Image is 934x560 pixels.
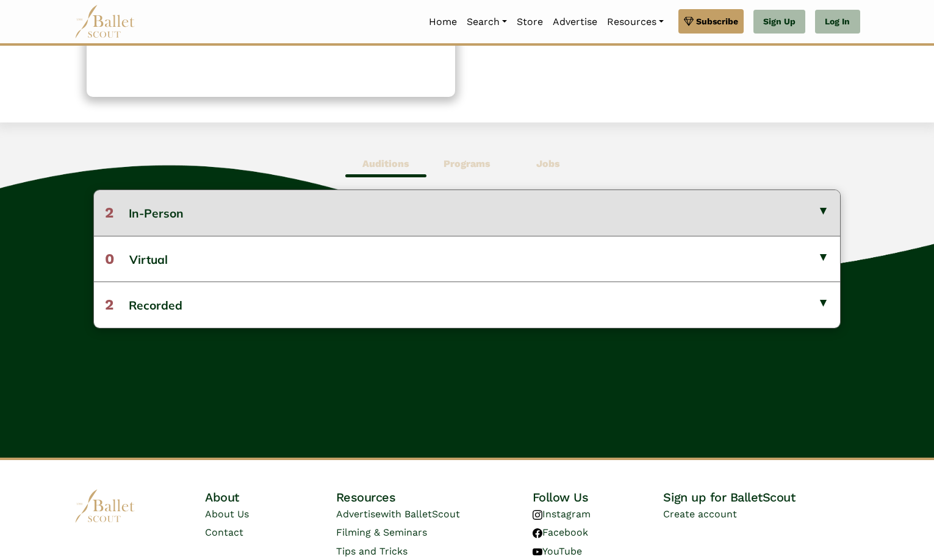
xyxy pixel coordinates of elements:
[533,528,542,538] img: facebook logo
[512,9,548,35] a: Store
[815,10,860,34] a: Log In
[94,236,840,282] button: 0Virtual
[533,545,582,557] a: YouTube
[105,250,114,268] span: 0
[362,158,409,169] b: Auditions
[94,190,840,235] button: 2In-Person
[205,526,243,538] a: Contact
[94,282,840,327] button: 2Recorded
[533,547,542,557] img: youtube logo
[602,9,669,35] a: Resources
[548,9,602,35] a: Advertise
[684,15,694,28] img: gem.svg
[663,508,737,520] a: Create account
[336,545,408,557] a: Tips and Tricks
[462,9,512,35] a: Search
[444,158,490,169] b: Programs
[336,489,533,505] h4: Resources
[536,158,560,169] b: Jobs
[336,508,460,520] a: Advertisewith BalletScout
[533,489,664,505] h4: Follow Us
[533,510,542,520] img: instagram logo
[205,508,249,520] a: About Us
[753,10,805,34] a: Sign Up
[381,508,460,520] span: with BalletScout
[105,296,113,313] span: 2
[105,204,113,221] span: 2
[533,526,588,538] a: Facebook
[74,489,135,523] img: logo
[205,489,336,505] h4: About
[696,15,738,28] span: Subscribe
[678,9,744,34] a: Subscribe
[533,508,591,520] a: Instagram
[663,489,860,505] h4: Sign up for BalletScout
[424,9,462,35] a: Home
[336,526,427,538] a: Filming & Seminars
